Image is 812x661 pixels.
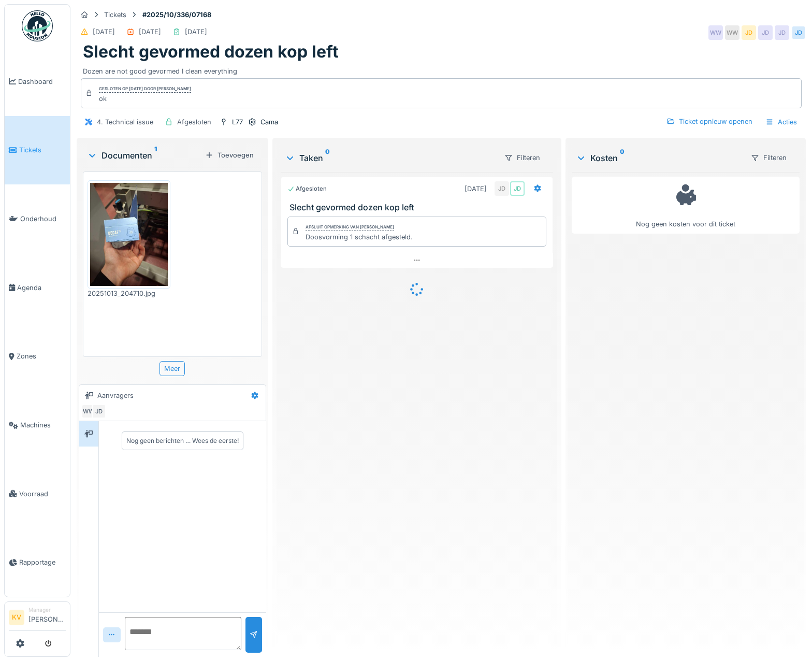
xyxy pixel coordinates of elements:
sup: 0 [620,152,625,164]
a: Onderhoud [5,184,70,253]
div: Cama [260,117,278,127]
a: Machines [5,391,70,459]
span: Voorraad [19,489,66,499]
sup: 0 [325,152,330,164]
div: 20251013_204710.jpg [88,289,170,298]
div: JD [92,404,106,419]
div: Dozen are not good gevormed I clean everything [83,62,800,76]
div: [DATE] [139,27,161,37]
div: JD [495,181,509,196]
div: JD [742,25,756,40]
div: 4. Technical issue [97,117,153,127]
div: JD [791,25,806,40]
a: Dashboard [5,47,70,116]
div: Manager [28,606,66,614]
span: Agenda [17,283,66,293]
div: Nog geen kosten voor dit ticket [578,181,793,229]
div: Taken [285,152,496,164]
span: Tickets [19,145,66,155]
a: Agenda [5,253,70,322]
div: Doosvorming 1 schacht afgesteld. [306,232,413,242]
div: [DATE] [185,27,207,37]
div: Acties [761,114,802,130]
div: [DATE] [465,184,487,194]
span: Zones [17,351,66,361]
span: Onderhoud [20,214,66,224]
div: [DATE] [93,27,115,37]
img: Badge_color-CXgf-gQk.svg [22,10,53,41]
div: Meer [160,361,185,376]
div: Tickets [104,10,126,20]
div: Ticket opnieuw openen [662,114,757,128]
div: Toevoegen [201,148,258,162]
div: Filteren [500,150,545,165]
div: ok [99,94,191,104]
span: Dashboard [18,77,66,87]
div: WW [81,404,96,419]
div: L77 [232,117,243,127]
div: Filteren [746,150,791,165]
div: WW [708,25,723,40]
div: WW [725,25,740,40]
div: Afgesloten [287,184,327,193]
span: Rapportage [19,557,66,567]
div: Afsluit opmerking van [PERSON_NAME] [306,224,394,231]
li: KV [9,610,24,625]
a: KV Manager[PERSON_NAME] [9,606,66,631]
h3: Slecht gevormed dozen kop left [289,203,548,212]
a: Zones [5,322,70,391]
span: Machines [20,420,66,430]
div: Gesloten op [DATE] door [PERSON_NAME] [99,85,191,93]
img: 8z5ewlggge84iy62oyi28uy440sy [90,183,168,286]
div: Kosten [576,152,742,164]
div: JD [758,25,773,40]
sup: 1 [154,149,157,162]
div: JD [775,25,789,40]
div: Afgesloten [177,117,211,127]
div: JD [510,181,525,196]
li: [PERSON_NAME] [28,606,66,628]
div: Nog geen berichten … Wees de eerste! [126,436,239,446]
a: Tickets [5,116,70,185]
a: Voorraad [5,459,70,528]
a: Rapportage [5,528,70,597]
strong: #2025/10/336/07168 [138,10,215,20]
div: Documenten [87,149,201,162]
h1: Slecht gevormed dozen kop left [83,42,339,62]
div: Aanvragers [97,391,134,400]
